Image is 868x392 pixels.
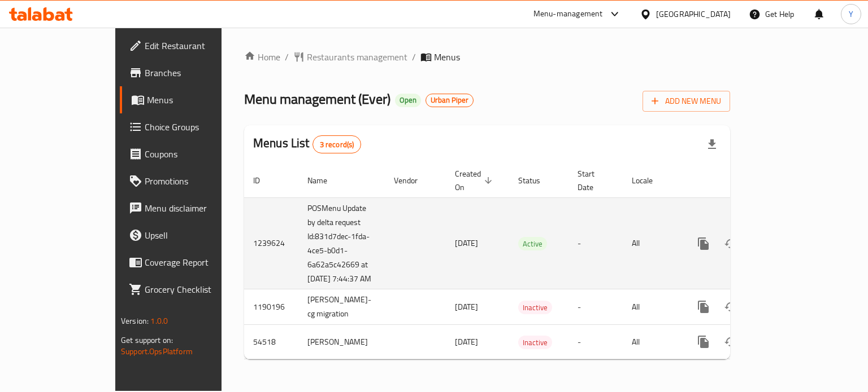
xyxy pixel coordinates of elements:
td: [PERSON_NAME]-cg migration [298,289,385,325]
a: Promotions [120,168,261,195]
a: Menus [120,86,261,113]
td: - [568,325,623,359]
div: Total records count [313,135,362,153]
a: Branches [120,59,261,86]
button: Change Status [717,328,744,355]
button: more [690,230,717,257]
a: Upsell [120,222,261,249]
span: [DATE] [455,299,478,314]
span: Vendor [394,174,432,187]
span: Start Date [578,167,609,194]
div: Inactive [518,336,552,349]
a: Home [244,50,280,64]
span: Coverage Report [145,256,251,269]
span: [DATE] [455,236,478,250]
span: Promotions [145,174,251,188]
span: Edit Restaurant [145,39,251,52]
div: Menu-management [533,7,603,21]
span: Name [307,174,342,187]
button: Change Status [717,293,744,320]
td: [PERSON_NAME] [298,325,385,359]
span: Grocery Checklist [145,283,251,296]
div: Active [518,237,547,250]
span: Created On [455,167,496,194]
h2: Menus List [253,135,361,153]
a: Coverage Report [120,249,261,276]
td: 54518 [244,325,298,359]
td: All [623,325,681,359]
span: Menu management ( Ever ) [244,86,390,112]
nav: breadcrumb [244,50,730,64]
span: Restaurants management [307,50,407,64]
span: Add New Menu [652,94,721,108]
a: Menu disclaimer [120,195,261,222]
a: Edit Restaurant [120,32,261,59]
span: Inactive [518,336,552,349]
span: [DATE] [455,334,478,349]
span: Open [395,95,421,105]
li: / [285,50,289,64]
span: Menus [434,50,460,64]
span: Active [518,237,547,250]
button: more [690,328,717,355]
a: Support.OpsPlatform [121,344,193,359]
span: Status [518,174,555,187]
span: Menu disclaimer [145,201,251,215]
div: Export file [698,131,726,158]
td: All [623,197,681,289]
td: POSMenu Update by delta request Id:831d7dec-1fda-4ce5-b0d1-6a62a5c42669 at [DATE] 7:44:37 AM [298,197,385,289]
td: - [568,197,623,289]
table: enhanced table [244,164,808,360]
button: Add New Menu [643,91,730,112]
td: 1239624 [244,197,298,289]
a: Choice Groups [120,113,261,140]
span: Get support on: [121,333,173,347]
span: Coupons [145,147,251,161]
a: Grocery Checklist [120,276,261,303]
th: Actions [681,164,808,198]
span: Inactive [518,301,552,314]
span: Menus [147,93,251,107]
a: Coupons [120,140,261,168]
a: Restaurants management [293,50,407,64]
div: Open [395,94,421,107]
td: - [568,289,623,325]
span: Choice Groups [145,120,251,134]
span: Urban Piper [426,95,473,105]
td: 1190196 [244,289,298,325]
span: 1.0.0 [150,314,168,328]
button: more [690,293,717,320]
span: Y [849,8,853,20]
span: Locale [632,174,667,187]
span: 3 record(s) [313,139,361,150]
div: [GEOGRAPHIC_DATA] [656,8,731,20]
div: Inactive [518,301,552,314]
li: / [412,50,416,64]
span: Branches [145,66,251,80]
span: ID [253,174,275,187]
span: Upsell [145,228,251,242]
td: All [623,289,681,325]
span: Version: [121,314,149,328]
